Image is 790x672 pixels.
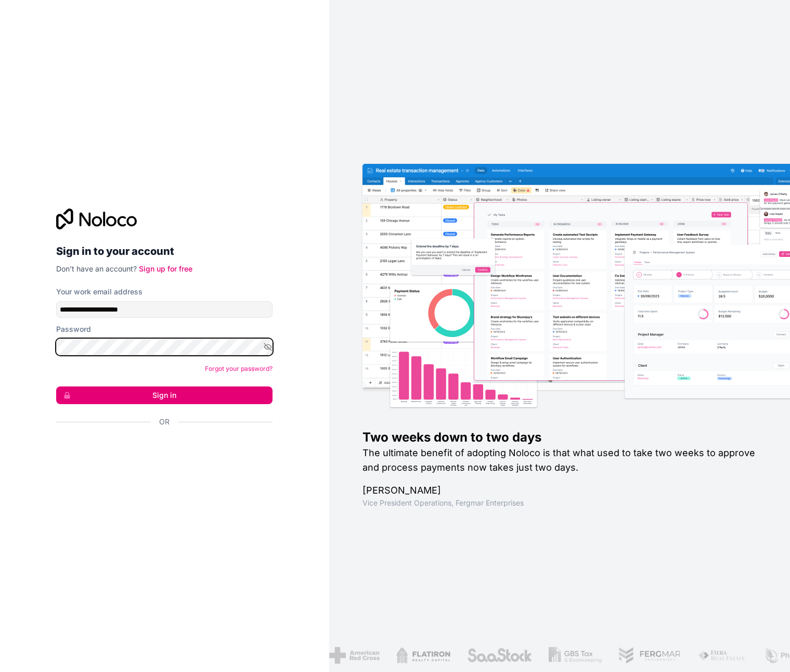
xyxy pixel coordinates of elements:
[56,264,137,273] span: Don't have an account?
[460,647,525,664] img: /assets/saastock-C6Zbiodz.png
[159,417,170,427] span: Or
[691,647,740,664] img: /assets/fiera-fwj2N5v4.png
[362,429,757,446] h1: Two weeks down to two days
[139,264,192,273] a: Sign up for free
[56,301,273,318] input: Email address
[362,446,757,475] h2: The ultimate benefit of adopting Noloco is that what used to take two weeks to approve and proces...
[322,647,372,664] img: /assets/american-red-cross-BAupjrZR.png
[611,647,675,664] img: /assets/fergmar-CudnrXN5.png
[56,386,273,404] button: Sign in
[362,483,757,498] h1: [PERSON_NAME]
[541,647,594,664] img: /assets/gbstax-C-GtDUiK.png
[362,498,757,508] h1: Vice President Operations , Fergmar Enterprises
[56,287,143,297] label: Your work email address
[56,339,273,355] input: Password
[51,438,269,461] iframe: Sign in with Google Button
[389,647,443,664] img: /assets/flatiron-C8eUkumj.png
[205,365,273,372] a: Forgot your password?
[56,242,273,261] h2: Sign in to your account
[56,324,91,334] label: Password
